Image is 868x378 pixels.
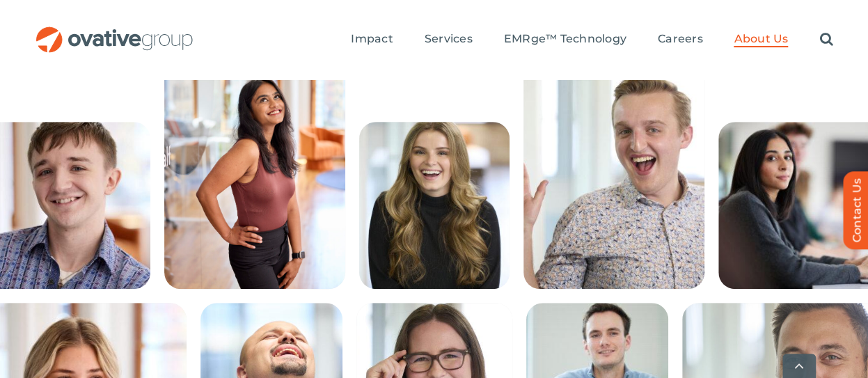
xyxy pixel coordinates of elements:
[658,32,703,46] span: Careers
[504,32,626,46] span: EMRge™ Technology
[351,17,833,62] nav: Menu
[359,122,510,289] img: People – Collage Lauren
[425,32,473,46] span: Services
[351,32,393,46] span: Impact
[734,32,788,46] span: About Us
[658,32,703,47] a: Careers
[819,32,833,47] a: Search
[504,32,626,47] a: EMRge™ Technology
[425,32,473,47] a: Services
[164,45,345,289] img: 240613_Ovative Group_Portrait14945 (1)
[35,25,194,38] a: OG_Full_horizontal_RGB
[351,32,393,47] a: Impact
[734,32,788,47] a: About Us
[523,45,704,289] img: People – Collage McCrossen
